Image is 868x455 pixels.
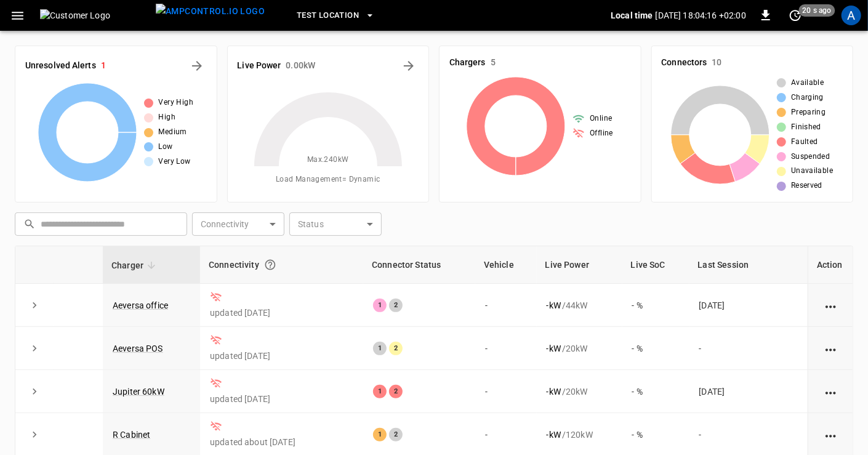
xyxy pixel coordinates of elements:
th: Vehicle [475,246,537,284]
span: Very Low [158,156,190,168]
h6: Unresolved Alerts [25,59,96,73]
p: updated [DATE] [210,307,353,319]
p: - kW [547,342,561,355]
span: Preparing [791,107,826,119]
span: Unavailable [791,165,833,177]
span: Charger [111,258,159,273]
div: action cell options [823,299,838,312]
h6: Chargers [449,56,486,70]
span: Charging [791,92,824,104]
h6: 1 [101,59,106,73]
img: Customer Logo [40,9,151,22]
p: updated [DATE] [210,393,353,405]
td: - [689,327,808,370]
div: action cell options [823,342,838,355]
h6: Connectors [662,56,707,70]
div: / 120 kW [547,429,613,441]
img: ampcontrol.io logo [156,4,265,19]
span: Finished [791,121,821,134]
p: - kW [547,429,561,441]
a: Aeversa office [113,300,168,310]
div: 1 [373,342,387,355]
td: - % [622,327,689,370]
div: profile-icon [842,6,861,25]
th: Live SoC [622,246,689,284]
div: 2 [389,385,403,398]
td: - % [622,370,689,413]
div: / 20 kW [547,385,613,398]
div: / 20 kW [547,342,613,355]
th: Last Session [689,246,808,284]
span: Max. 240 kW [307,154,349,166]
div: 1 [373,299,387,312]
h6: Live Power [238,59,281,73]
div: action cell options [823,429,838,441]
span: Offline [590,127,613,140]
button: set refresh interval [786,6,805,25]
a: Jupiter 60kW [113,387,164,397]
p: - kW [547,385,561,398]
span: Faulted [791,136,818,148]
h6: 10 [712,56,722,70]
p: - kW [547,299,561,312]
a: Aeversa POS [113,344,163,353]
th: Live Power [537,246,622,284]
div: 1 [373,385,387,398]
p: updated about [DATE] [210,436,353,448]
button: expand row [25,339,44,358]
td: [DATE] [689,370,808,413]
div: Connectivity [209,254,355,276]
th: Action [808,246,853,284]
div: 2 [389,299,403,312]
span: Reserved [791,180,822,192]
span: Low [158,141,172,153]
div: 2 [389,428,403,441]
span: Very High [158,97,193,109]
p: [DATE] 18:04:16 +02:00 [656,9,746,22]
td: [DATE] [689,284,808,327]
button: Energy Overview [399,56,419,76]
a: R Cabinet [113,430,150,440]
h6: 0.00 kW [286,59,316,73]
span: Suspended [791,151,830,163]
td: - [475,327,537,370]
th: Connector Status [363,246,475,284]
button: Test Location [292,4,380,28]
span: Medium [158,126,187,139]
td: - [475,370,537,413]
button: expand row [25,382,44,401]
span: Test Location [297,9,359,23]
span: Load Management = Dynamic [276,174,380,186]
div: action cell options [823,385,838,398]
td: - [475,284,537,327]
div: / 44 kW [547,299,613,312]
span: Online [590,113,612,125]
span: Available [791,77,824,89]
div: 2 [389,342,403,355]
div: 1 [373,428,387,441]
h6: 5 [491,56,496,70]
p: Local time [611,9,653,22]
span: 20 s ago [799,4,835,17]
button: All Alerts [187,56,207,76]
p: updated [DATE] [210,350,353,362]
button: expand row [25,425,44,444]
button: Connection between the charger and our software. [259,254,281,276]
button: expand row [25,296,44,315]
span: High [158,111,175,124]
td: - % [622,284,689,327]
